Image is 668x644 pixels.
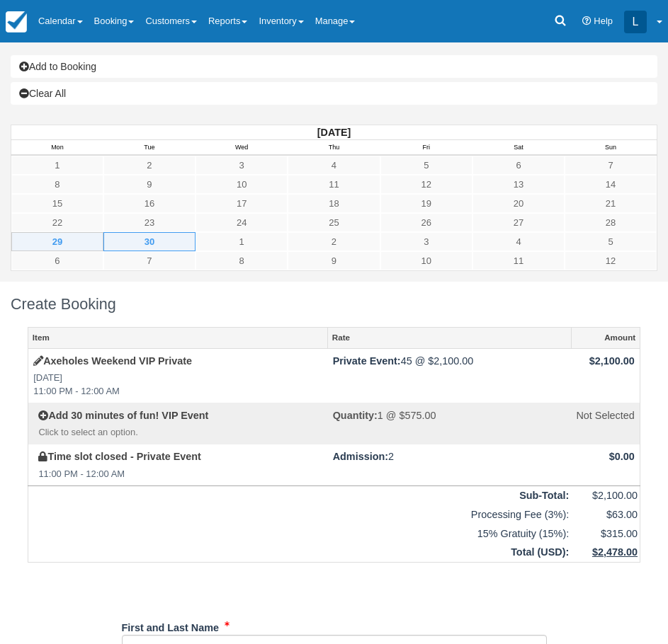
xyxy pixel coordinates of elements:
[380,232,472,251] a: 3
[333,355,401,367] strong: Private Event
[565,194,657,213] a: 21
[333,410,378,421] strong: Quantity
[565,175,657,194] a: 14
[565,232,657,251] a: 5
[196,175,288,194] a: 10
[33,372,322,398] em: [DATE] 11:00 PM - 12:00 AM
[38,410,208,421] a: Add 30 minutes of fun! VIP Event
[103,251,196,270] a: 7
[288,194,380,213] a: 18
[11,175,103,194] a: 8
[571,444,640,486] td: $0.00
[380,140,472,156] th: Fri
[571,505,640,524] td: $63.00
[288,232,380,251] a: 2
[11,140,103,156] th: Mon
[328,328,571,347] a: Rate
[380,175,472,194] a: 12
[6,11,27,33] img: checkfront-main-nav-mini-logo.png
[196,194,288,213] a: 17
[196,140,288,156] th: Wed
[103,175,196,194] a: 9
[122,616,220,636] label: First and Last Name
[472,156,565,175] a: 6
[472,175,565,194] a: 13
[196,213,288,232] a: 24
[28,328,327,347] a: Item
[33,355,192,367] a: Axeholes Weekend VIP Private
[519,490,569,501] strong: Sub-Total:
[103,194,196,213] a: 16
[380,251,472,270] a: 10
[288,251,380,270] a: 9
[28,524,572,544] td: 15% Gratuity (15%):
[103,232,196,251] a: 30
[38,451,200,462] a: Time slot closed - Private Event
[288,140,380,156] th: Thu
[624,11,647,33] div: L
[472,140,565,156] th: Sat
[565,251,657,270] a: 12
[196,156,288,175] a: 3
[11,213,103,232] a: 22
[511,546,569,558] strong: Total ( ):
[327,348,571,403] td: 45 @ $2,100.00
[196,232,288,251] a: 1
[582,17,591,26] i: Help
[288,156,380,175] a: 4
[11,156,103,175] a: 1
[472,194,565,213] a: 20
[380,213,472,232] a: 26
[288,175,380,194] a: 11
[472,251,565,270] a: 11
[288,213,380,232] a: 25
[11,55,657,78] a: Add to Booking
[594,16,613,26] span: Help
[317,127,351,138] strong: [DATE]
[103,156,196,175] a: 2
[565,156,657,175] a: 7
[472,232,565,251] a: 4
[540,546,562,558] span: USD
[380,156,472,175] a: 5
[327,444,571,486] td: 2
[565,213,657,232] a: 28
[571,524,640,544] td: $315.00
[327,403,571,444] td: 1 @ $575.00
[572,328,640,347] a: Amount
[565,140,657,156] th: Sun
[103,213,196,232] a: 23
[11,194,103,213] a: 15
[11,296,657,313] h1: Create Booking
[38,468,322,481] em: 11:00 PM - 12:00 AM
[592,546,638,558] u: $2,478.00
[11,251,103,270] a: 6
[571,348,640,403] td: $2,100.00
[11,232,103,251] a: 29
[380,194,472,213] a: 19
[28,505,572,524] td: Processing Fee (3%):
[571,403,640,444] td: Not Selected
[103,140,196,156] th: Tue
[11,82,657,105] a: Clear All
[571,486,640,505] td: $2,100.00
[38,426,322,439] em: Click to select an option.
[196,251,288,270] a: 8
[333,451,388,462] strong: Admission
[472,213,565,232] a: 27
